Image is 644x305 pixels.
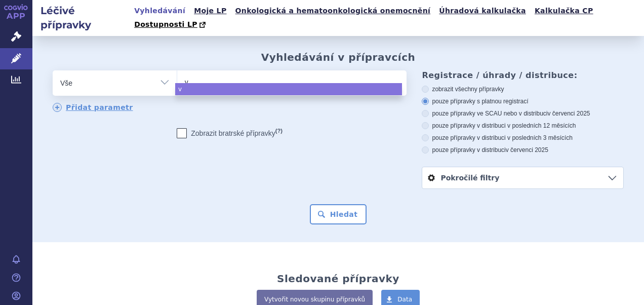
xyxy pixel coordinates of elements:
[436,4,529,18] a: Úhradová kalkulačka
[131,18,211,32] a: Dostupnosti LP
[547,110,590,117] span: v červenci 2025
[277,273,399,285] h2: Sledované přípravky
[422,97,624,105] label: pouze přípravky s platnou registrací
[422,70,624,80] h3: Registrace / úhrady / distribuce:
[422,85,624,93] label: zobrazit všechny přípravky
[177,128,283,138] label: Zobrazit bratrské přípravky
[232,4,434,18] a: Onkologická a hematoonkologická onemocnění
[422,109,624,118] label: pouze přípravky ve SCAU nebo v distribuci
[191,4,229,18] a: Moje LP
[53,103,133,112] a: Přidat parametr
[310,204,367,224] button: Hledat
[422,134,624,142] label: pouze přípravky v distribuci v posledních 3 měsících
[397,296,412,303] span: Data
[261,51,416,63] h2: Vyhledávání v přípravcích
[532,4,596,18] a: Kalkulačka CP
[134,20,197,28] span: Dostupnosti LP
[131,4,188,18] a: Vyhledávání
[422,122,624,130] label: pouze přípravky v distribuci v posledních 12 měsících
[175,83,402,95] li: v
[275,128,283,134] abbr: (?)
[32,4,131,32] h2: Léčivé přípravky
[422,167,623,188] a: Pokročilé filtry
[506,146,548,154] span: v červenci 2025
[422,146,624,154] label: pouze přípravky v distribuci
